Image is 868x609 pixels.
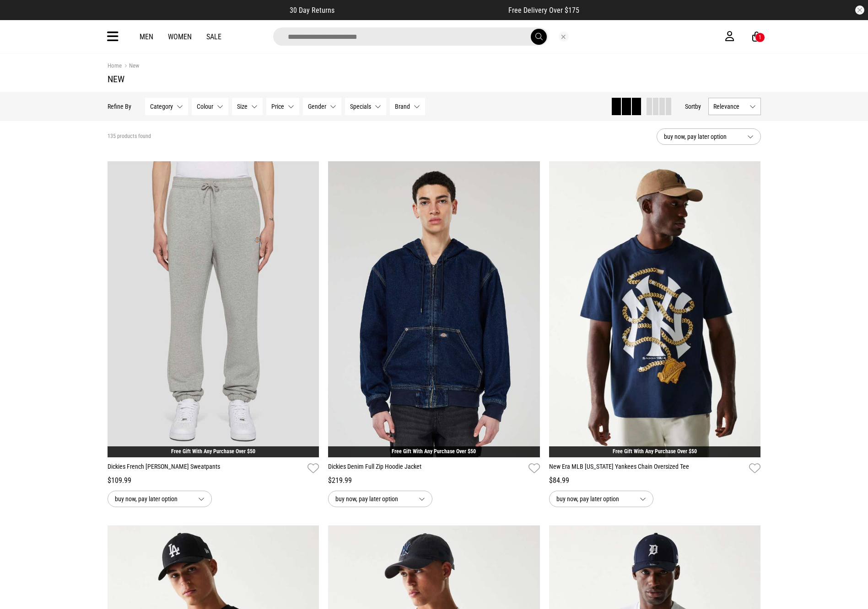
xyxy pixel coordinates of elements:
button: buy now, pay later option [328,491,432,507]
img: Dickies French Terry Mapleton Sweatpants in Unknown [108,161,319,457]
a: Sale [206,32,221,41]
h1: New [108,74,761,85]
button: Category [145,98,188,115]
iframe: Customer reviews powered by Trustpilot [353,5,490,15]
span: Brand [395,103,410,110]
a: Home [108,62,122,69]
a: Men [140,32,153,41]
span: by [695,103,701,110]
a: New [122,62,139,71]
button: Gender [303,98,341,115]
button: buy now, pay later option [549,491,653,507]
button: Size [232,98,263,115]
button: Close search [559,32,569,42]
div: $109.99 [108,475,319,486]
a: Dickies French [PERSON_NAME] Sweatpants [108,462,304,475]
a: Free Gift With Any Purchase Over $50 [171,448,255,455]
span: Price [271,103,284,110]
span: Colour [197,103,213,110]
span: buy now, pay later option [664,131,740,142]
span: Relevance [713,103,746,110]
a: Free Gift With Any Purchase Over $50 [613,448,697,455]
div: $84.99 [549,475,761,486]
span: Size [237,103,248,110]
span: buy now, pay later option [335,493,411,504]
button: Price [266,98,299,115]
span: buy now, pay later option [556,493,632,504]
span: 135 products found [108,133,151,140]
span: buy now, pay later option [115,493,191,504]
p: Refine By [108,103,131,110]
a: 1 [752,32,761,42]
span: Specials [350,103,371,110]
span: Free Delivery Over $175 [508,6,579,15]
button: Sortby [685,101,701,112]
img: New Era Mlb New York Yankees Chain Oversized Tee in Blue [549,161,761,457]
span: Category [150,103,173,110]
span: 30 Day Returns [290,6,334,15]
a: Women [168,32,192,41]
a: New Era MLB [US_STATE] Yankees Chain Oversized Tee [549,462,746,475]
div: $219.99 [328,475,540,486]
button: Colour [192,98,228,115]
a: Free Gift With Any Purchase Over $50 [392,448,476,455]
span: Gender [308,103,326,110]
img: Dickies Denim Full Zip Hoodie Jacket in Blue [328,161,540,457]
button: Brand [390,98,425,115]
button: Specials [345,98,386,115]
button: buy now, pay later option [657,128,761,145]
button: Relevance [708,98,761,115]
div: 1 [759,34,761,41]
button: buy now, pay later option [108,491,212,507]
a: Dickies Denim Full Zip Hoodie Jacket [328,462,525,475]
